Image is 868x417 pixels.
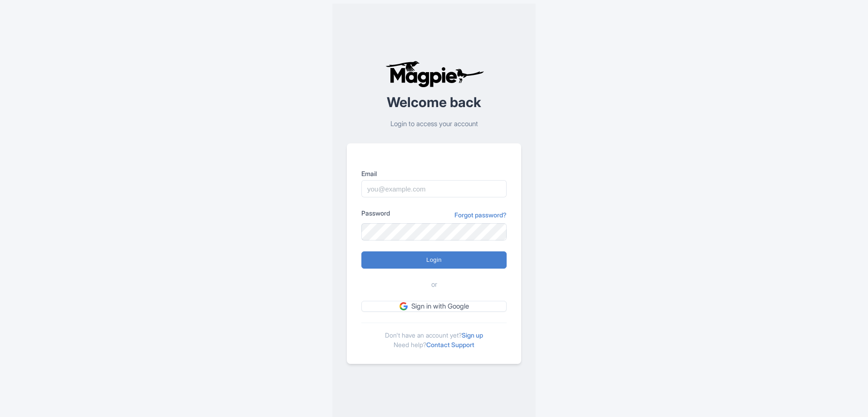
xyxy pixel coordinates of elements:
[383,60,485,88] img: logo-ab69f6fb50320c5b225c76a69d11143b.png
[462,331,483,339] a: Sign up
[361,301,507,312] a: Sign in with Google
[431,280,437,290] span: or
[361,169,507,178] label: Email
[454,210,507,220] a: Forgot password?
[347,119,521,129] p: Login to access your account
[361,208,390,218] label: Password
[347,95,521,110] h2: Welcome back
[426,341,474,348] a: Contact Support
[361,251,507,269] input: Login
[399,302,408,310] img: google.svg
[361,323,507,349] div: Don't have an account yet? Need help?
[361,180,507,197] input: you@example.com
